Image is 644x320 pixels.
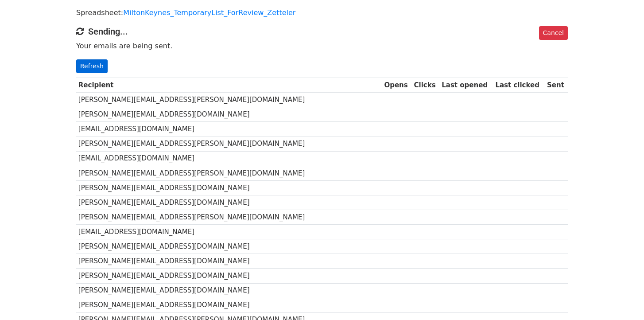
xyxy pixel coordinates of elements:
iframe: Chat Widget [600,277,644,320]
td: [PERSON_NAME][EMAIL_ADDRESS][DOMAIN_NAME] [76,180,382,195]
td: [PERSON_NAME][EMAIL_ADDRESS][DOMAIN_NAME] [76,283,382,298]
td: [PERSON_NAME][EMAIL_ADDRESS][PERSON_NAME][DOMAIN_NAME] [76,137,382,151]
a: Cancel [539,26,568,40]
td: [PERSON_NAME][EMAIL_ADDRESS][DOMAIN_NAME] [76,239,382,254]
td: [PERSON_NAME][EMAIL_ADDRESS][DOMAIN_NAME] [76,269,382,283]
th: Clicks [412,78,440,93]
th: Sent [545,78,568,93]
td: [PERSON_NAME][EMAIL_ADDRESS][PERSON_NAME][DOMAIN_NAME] [76,210,382,225]
th: Last opened [439,78,493,93]
th: Opens [382,78,412,93]
td: [EMAIL_ADDRESS][DOMAIN_NAME] [76,151,382,166]
td: [PERSON_NAME][EMAIL_ADDRESS][DOMAIN_NAME] [76,195,382,210]
td: [PERSON_NAME][EMAIL_ADDRESS][DOMAIN_NAME] [76,298,382,312]
p: Spreadsheet: [76,8,568,17]
td: [PERSON_NAME][EMAIL_ADDRESS][PERSON_NAME][DOMAIN_NAME] [76,93,382,107]
th: Recipient [76,78,382,93]
td: [EMAIL_ADDRESS][DOMAIN_NAME] [76,122,382,137]
td: [EMAIL_ADDRESS][DOMAIN_NAME] [76,225,382,239]
p: Your emails are being sent. [76,41,568,51]
a: Refresh [76,59,108,73]
h4: Sending... [76,26,568,37]
td: [PERSON_NAME][EMAIL_ADDRESS][PERSON_NAME][DOMAIN_NAME] [76,166,382,180]
th: Last clicked [493,78,545,93]
td: [PERSON_NAME][EMAIL_ADDRESS][DOMAIN_NAME] [76,107,382,122]
a: MiltonKeynes_TemporaryList_ForReview_Zetteler [123,8,295,17]
td: [PERSON_NAME][EMAIL_ADDRESS][DOMAIN_NAME] [76,254,382,269]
